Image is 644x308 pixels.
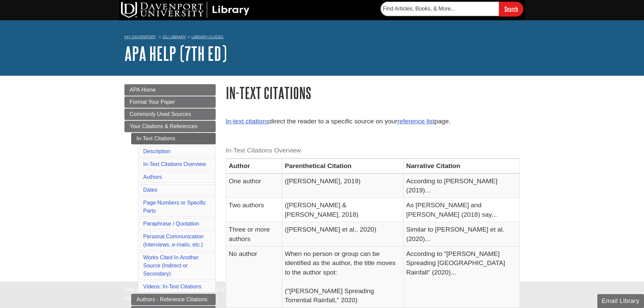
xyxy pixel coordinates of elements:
[124,84,216,96] a: APA Home
[124,34,156,40] a: My Davenport
[403,222,520,246] td: Similar to [PERSON_NAME] et al. (2020)...
[226,143,520,158] caption: In-Text Citations Overview
[124,121,216,132] a: Your Citations & References
[226,246,282,308] td: No author
[381,2,499,16] input: Find Articles, Books, & More...
[499,2,523,16] input: Search
[143,255,199,277] a: Works Cited In Another Source (Indirect or Secondary)
[226,222,282,246] td: Three or more authors
[403,173,520,198] td: According to [PERSON_NAME] (2019)...
[143,161,206,167] a: In-Text Citations Overview
[403,246,520,308] td: According to "[PERSON_NAME] Spreading [GEOGRAPHIC_DATA] Rainfall" (2020)...
[130,87,156,93] span: APA Home
[143,234,204,247] a: Personal Communication(interviews, e-mails, etc.)
[397,118,434,125] a: reference list
[282,159,403,173] th: Parenthetical Citation
[226,159,282,173] th: Author
[143,221,199,227] a: Paraphrase / Quotation
[130,123,197,129] span: Your Citations & References
[124,43,227,64] a: APA Help (7th Ed)
[191,34,223,39] a: Library Guides
[597,294,644,308] button: Email Library
[282,198,403,222] td: ([PERSON_NAME] & [PERSON_NAME], 2018)
[130,99,175,105] span: Format Your Paper
[143,187,158,193] a: Dates
[121,2,249,18] img: DU Library
[143,174,162,180] a: Authors
[124,109,216,120] a: Commonly Used Sources
[403,198,520,222] td: As [PERSON_NAME] and [PERSON_NAME] (2018) say...
[226,118,269,125] a: In-text citations
[130,111,191,117] span: Commonly Used Sources
[124,96,216,108] a: Format Your Paper
[124,32,520,43] nav: breadcrumb
[131,294,216,305] a: Authors - Reference Citations
[226,84,520,101] h1: In-Text Citations
[282,246,403,308] td: When no person or group can be identified as the author, the title moves to the author spot: ("[P...
[143,284,201,289] a: Videos: In-Text Citations
[226,198,282,222] td: Two authors
[381,2,523,16] form: Searches DU Library's articles, books, and more
[143,200,206,214] a: Page Numbers or Specific Parts
[282,222,403,246] td: ([PERSON_NAME] et al., 2020)
[131,133,216,144] a: In-Text Citations
[143,148,170,154] a: Description
[282,173,403,198] td: ([PERSON_NAME], 2019)
[163,34,186,39] a: DU Library
[226,117,520,126] p: direct the reader to a specific source on your page.
[403,159,520,173] th: Narrative Citation
[226,173,282,198] td: One author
